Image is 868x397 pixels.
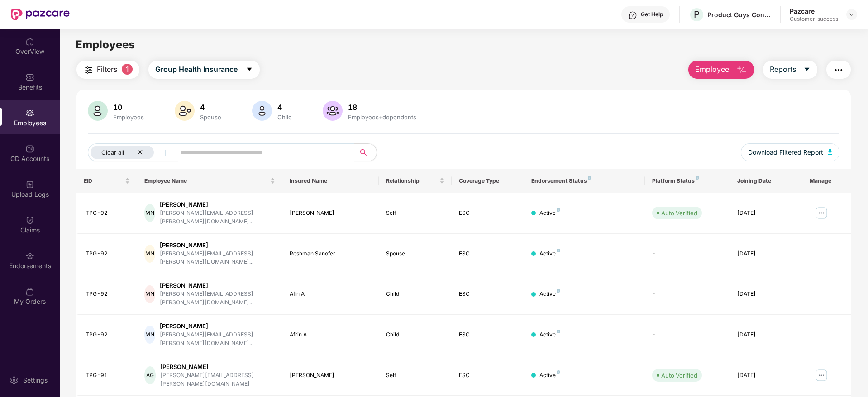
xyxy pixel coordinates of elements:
div: ESC [459,331,517,339]
div: 18 [346,103,418,112]
th: Employee Name [137,169,282,193]
div: TPG-91 [86,371,130,380]
img: svg+xml;base64,PHN2ZyBpZD0iSGVscC0zMngzMiIgeG1sbnM9Imh0dHA6Ly93d3cudzMub3JnLzIwMDAvc3ZnIiB3aWR0aD... [628,11,637,20]
div: [PERSON_NAME] [290,209,372,217]
div: [DATE] [737,371,795,380]
img: New Pazcare Logo [11,9,70,20]
th: Manage [802,169,851,193]
img: svg+xml;base64,PHN2ZyB4bWxucz0iaHR0cDovL3d3dy53My5vcmcvMjAwMC9zdmciIHdpZHRoPSI4IiBoZWlnaHQ9IjgiIH... [696,176,699,180]
img: svg+xml;base64,PHN2ZyB4bWxucz0iaHR0cDovL3d3dy53My5vcmcvMjAwMC9zdmciIHhtbG5zOnhsaW5rPSJodHRwOi8vd3... [175,101,195,121]
span: caret-down [246,66,253,74]
div: Child [386,290,444,298]
div: [DATE] [737,250,795,258]
div: Spouse [198,113,223,121]
div: AG [144,366,156,384]
div: [DATE] [737,290,795,298]
div: [PERSON_NAME][EMAIL_ADDRESS][PERSON_NAME][DOMAIN_NAME]... [160,331,275,348]
img: svg+xml;base64,PHN2ZyB4bWxucz0iaHR0cDovL3d3dy53My5vcmcvMjAwMC9zdmciIHdpZHRoPSIyNCIgaGVpZ2h0PSIyNC... [833,65,844,76]
img: svg+xml;base64,PHN2ZyB4bWxucz0iaHR0cDovL3d3dy53My5vcmcvMjAwMC9zdmciIHdpZHRoPSI4IiBoZWlnaHQ9IjgiIH... [557,249,560,252]
div: TPG-92 [86,250,130,258]
div: Afrin A [290,331,372,339]
th: EID [76,169,137,193]
img: svg+xml;base64,PHN2ZyB4bWxucz0iaHR0cDovL3d3dy53My5vcmcvMjAwMC9zdmciIHdpZHRoPSIyNCIgaGVpZ2h0PSIyNC... [83,65,94,76]
button: Filters1 [76,61,139,79]
div: Self [386,371,444,380]
img: svg+xml;base64,PHN2ZyB4bWxucz0iaHR0cDovL3d3dy53My5vcmcvMjAwMC9zdmciIHhtbG5zOnhsaW5rPSJodHRwOi8vd3... [252,101,272,121]
div: ESC [459,250,517,258]
div: Product Guys Consultants Llp [707,10,771,19]
div: Pazcare [790,7,838,15]
div: Reshman Sanofer [290,250,372,258]
td: - [645,234,730,274]
div: Active [539,209,560,217]
img: svg+xml;base64,PHN2ZyBpZD0iQ0RfQWNjb3VudHMiIGRhdGEtbmFtZT0iQ0QgQWNjb3VudHMiIHhtbG5zPSJodHRwOi8vd3... [25,144,34,153]
span: Filters [97,64,117,75]
th: Coverage Type [452,169,524,193]
div: MN [144,285,156,303]
button: Reportscaret-down [763,61,817,79]
div: TPG-92 [86,290,130,298]
div: 4 [198,103,223,112]
div: Spouse [386,250,444,258]
img: svg+xml;base64,PHN2ZyB4bWxucz0iaHR0cDovL3d3dy53My5vcmcvMjAwMC9zdmciIHhtbG5zOnhsaW5rPSJodHRwOi8vd3... [88,101,108,121]
span: close [137,149,143,155]
div: [PERSON_NAME][EMAIL_ADDRESS][PERSON_NAME][DOMAIN_NAME]... [160,209,275,226]
img: svg+xml;base64,PHN2ZyBpZD0iQmVuZWZpdHMiIHhtbG5zPSJodHRwOi8vd3d3LnczLm9yZy8yMDAwL3N2ZyIgd2lkdGg9Ij... [25,73,34,82]
img: svg+xml;base64,PHN2ZyBpZD0iTXlfT3JkZXJzIiBkYXRhLW5hbWU9Ik15IE9yZGVycyIgeG1sbnM9Imh0dHA6Ly93d3cudz... [25,287,34,296]
span: 1 [122,64,133,75]
div: [PERSON_NAME] [290,371,372,380]
div: Active [539,331,560,339]
img: svg+xml;base64,PHN2ZyBpZD0iU2V0dGluZy0yMHgyMCIgeG1sbnM9Imh0dHA6Ly93d3cudzMub3JnLzIwMDAvc3ZnIiB3aW... [10,376,19,385]
span: EID [84,177,123,184]
div: Active [539,290,560,298]
span: P [694,9,700,20]
span: Employees [76,38,135,51]
div: Settings [20,376,50,385]
th: Relationship [379,169,451,193]
td: - [645,274,730,315]
img: svg+xml;base64,PHN2ZyB4bWxucz0iaHR0cDovL3d3dy53My5vcmcvMjAwMC9zdmciIHdpZHRoPSI4IiBoZWlnaHQ9IjgiIH... [588,176,591,180]
div: Employees [111,113,146,121]
div: MN [144,204,156,222]
img: svg+xml;base64,PHN2ZyB4bWxucz0iaHR0cDovL3d3dy53My5vcmcvMjAwMC9zdmciIHdpZHRoPSI4IiBoZWlnaHQ9IjgiIH... [557,289,560,293]
img: svg+xml;base64,PHN2ZyBpZD0iRHJvcGRvd24tMzJ4MzIiIHhtbG5zPSJodHRwOi8vd3d3LnczLm9yZy8yMDAwL3N2ZyIgd2... [848,11,855,18]
button: Group Health Insurancecaret-down [148,61,260,79]
img: svg+xml;base64,PHN2ZyBpZD0iQ2xhaW0iIHhtbG5zPSJodHRwOi8vd3d3LnczLm9yZy8yMDAwL3N2ZyIgd2lkdGg9IjIwIi... [25,216,34,225]
button: Download Filtered Report [741,143,839,161]
th: Joining Date [730,169,802,193]
img: svg+xml;base64,PHN2ZyB4bWxucz0iaHR0cDovL3d3dy53My5vcmcvMjAwMC9zdmciIHhtbG5zOnhsaW5rPSJodHRwOi8vd3... [736,65,747,76]
span: caret-down [803,66,811,74]
div: [PERSON_NAME][EMAIL_ADDRESS][PERSON_NAME][DOMAIN_NAME]... [160,290,275,307]
div: [PERSON_NAME] [160,241,275,250]
div: Afin A [290,290,372,298]
div: [PERSON_NAME] [160,363,275,371]
button: search [354,143,377,161]
div: MN [144,245,156,263]
img: svg+xml;base64,PHN2ZyB4bWxucz0iaHR0cDovL3d3dy53My5vcmcvMjAwMC9zdmciIHhtbG5zOnhsaW5rPSJodHRwOi8vd3... [828,149,832,155]
img: svg+xml;base64,PHN2ZyB4bWxucz0iaHR0cDovL3d3dy53My5vcmcvMjAwMC9zdmciIHdpZHRoPSI4IiBoZWlnaHQ9IjgiIH... [557,208,560,212]
div: [PERSON_NAME][EMAIL_ADDRESS][PERSON_NAME][DOMAIN_NAME] [160,371,275,388]
div: 10 [111,103,146,112]
div: TPG-92 [86,209,130,217]
div: MN [144,326,156,344]
div: Customer_success [790,15,838,23]
img: svg+xml;base64,PHN2ZyBpZD0iRW5kb3JzZW1lbnRzIiB4bWxucz0iaHR0cDovL3d3dy53My5vcmcvMjAwMC9zdmciIHdpZH... [25,251,34,260]
div: TPG-92 [86,331,130,339]
div: 4 [276,103,294,112]
div: Auto Verified [661,208,697,217]
div: Get Help [641,11,663,18]
span: Group Health Insurance [155,64,238,75]
div: ESC [459,290,517,298]
img: manageButton [814,206,829,220]
img: svg+xml;base64,PHN2ZyBpZD0iRW1wbG95ZWVzIiB4bWxucz0iaHR0cDovL3d3dy53My5vcmcvMjAwMC9zdmciIHdpZHRoPS... [25,109,34,118]
span: search [354,149,372,156]
img: svg+xml;base64,PHN2ZyB4bWxucz0iaHR0cDovL3d3dy53My5vcmcvMjAwMC9zdmciIHhtbG5zOnhsaW5rPSJodHRwOi8vd3... [323,101,343,121]
img: svg+xml;base64,PHN2ZyB4bWxucz0iaHR0cDovL3d3dy53My5vcmcvMjAwMC9zdmciIHdpZHRoPSI4IiBoZWlnaHQ9IjgiIH... [557,330,560,333]
div: Child [386,331,444,339]
th: Insured Name [282,169,379,193]
div: Auto Verified [661,371,697,380]
div: Active [539,250,560,258]
div: Platform Status [652,177,722,184]
div: Self [386,209,444,217]
div: Active [539,371,560,380]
